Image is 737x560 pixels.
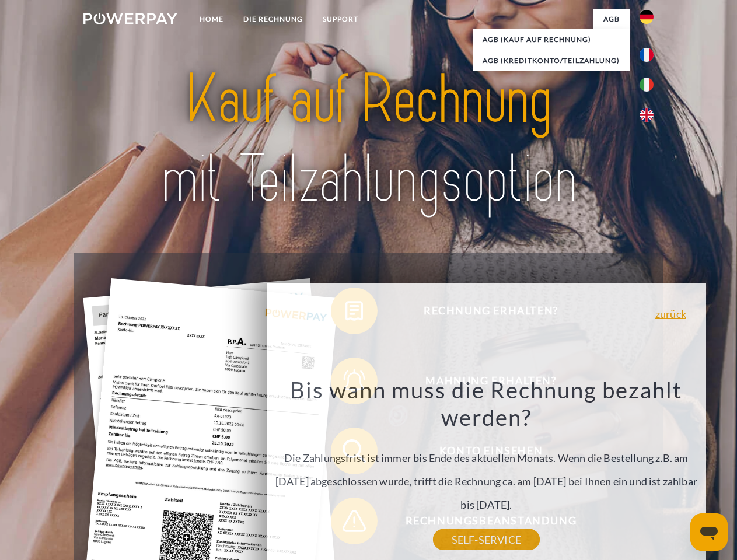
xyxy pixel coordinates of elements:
a: zurück [655,309,686,319]
a: AGB (Kauf auf Rechnung) [473,29,630,50]
img: de [640,10,654,24]
h3: Bis wann muss die Rechnung bezahlt werden? [273,376,699,432]
img: logo-powerpay-white.svg [83,13,177,24]
a: SELF-SERVICE [433,529,540,550]
a: DIE RECHNUNG [233,9,313,30]
iframe: Schaltfläche zum Öffnen des Messaging-Fensters [690,513,728,551]
img: en [640,108,654,122]
img: fr [640,48,654,62]
a: Home [190,9,233,30]
div: Die Zahlungsfrist ist immer bis Ende des aktuellen Monats. Wenn die Bestellung z.B. am [DATE] abg... [273,376,699,540]
a: agb [593,9,630,30]
img: title-powerpay_de.svg [111,56,626,223]
img: it [640,78,654,92]
a: AGB (Kreditkonto/Teilzahlung) [473,50,630,71]
a: SUPPORT [313,9,368,30]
